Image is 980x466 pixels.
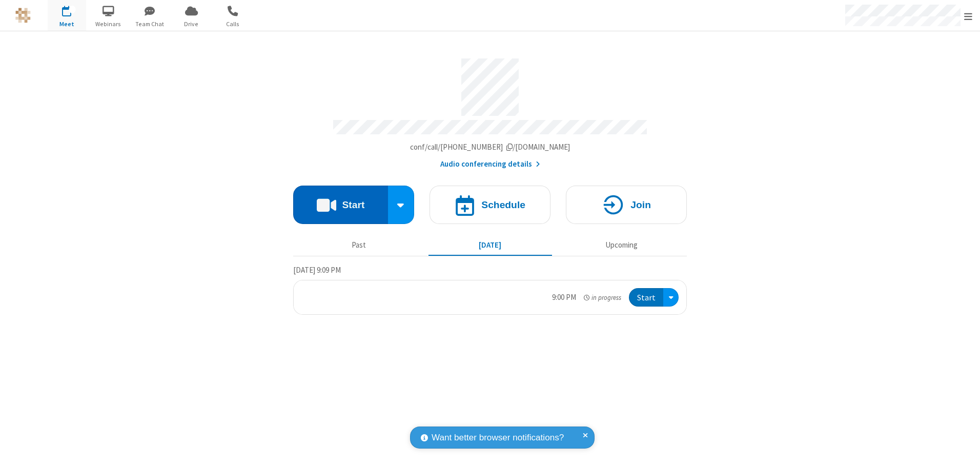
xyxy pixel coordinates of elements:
[440,158,540,170] button: Audio conferencing details
[560,235,683,255] button: Upcoming
[410,141,570,153] button: Copy my meeting room linkCopy my meeting room link
[131,19,169,29] span: Team Chat
[293,51,687,170] section: Account details
[69,6,76,13] div: 1
[15,8,31,23] img: QA Selenium DO NOT DELETE OR CHANGE
[293,186,388,224] button: Start
[172,19,211,29] span: Drive
[430,186,550,224] button: Schedule
[297,235,421,255] button: Past
[293,265,341,275] span: [DATE] 9:09 PM
[48,19,86,29] span: Meet
[410,142,570,152] span: Copy my meeting room link
[566,186,687,224] button: Join
[552,292,576,303] div: 9:00 PM
[481,200,525,210] h4: Schedule
[629,288,663,307] button: Start
[388,186,415,224] div: Start conference options
[432,431,564,444] span: Want better browser notifications?
[293,264,687,315] section: Today's Meetings
[630,200,651,210] h4: Join
[214,19,252,29] span: Calls
[663,288,679,307] div: Open menu
[89,19,128,29] span: Webinars
[584,293,621,302] em: in progress
[342,200,364,210] h4: Start
[428,235,552,255] button: [DATE]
